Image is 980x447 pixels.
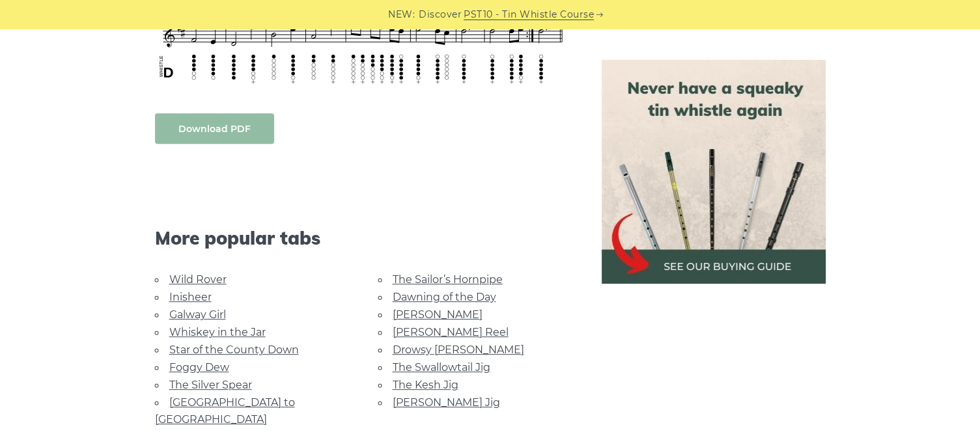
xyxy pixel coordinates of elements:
a: The Silver Spear [169,379,252,391]
a: The Kesh Jig [393,379,458,391]
a: Galway Girl [169,308,226,321]
a: [PERSON_NAME] [393,308,483,321]
a: Inisheer [169,291,212,303]
a: Drowsy [PERSON_NAME] [393,344,524,356]
span: NEW: [388,7,415,22]
a: Download PDF [155,113,274,144]
a: Dawning of the Day [393,291,496,303]
a: The Sailor’s Hornpipe [393,273,503,286]
a: [PERSON_NAME] Jig [393,396,500,409]
a: The Swallowtail Jig [393,361,490,373]
a: [GEOGRAPHIC_DATA] to [GEOGRAPHIC_DATA] [155,396,295,426]
img: tin whistle buying guide [602,60,826,284]
a: PST10 - Tin Whistle Course [464,7,594,22]
a: Star of the County Down [169,344,299,356]
a: Wild Rover [169,273,227,286]
a: [PERSON_NAME] Reel [393,326,509,338]
a: Whiskey in the Jar [169,326,266,338]
span: More popular tabs [155,227,570,249]
span: Discover [419,7,462,22]
a: Foggy Dew [169,361,229,373]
